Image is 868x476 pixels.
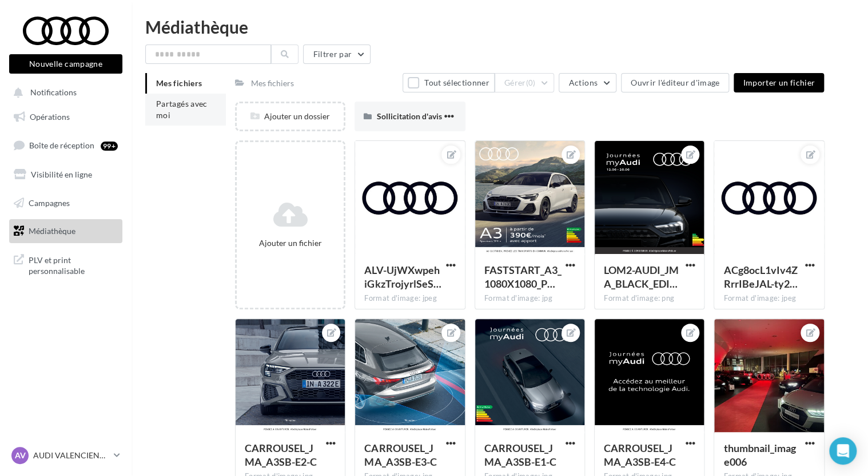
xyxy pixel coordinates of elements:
a: Visibilité en ligne [7,163,125,187]
span: Actions [568,78,597,87]
p: AUDI VALENCIENNES [33,450,109,461]
a: PLV et print personnalisable [7,248,125,281]
span: CARROUSEL_JMA_A3SB-E2-C [245,442,317,468]
span: Sollicitation d'avis [376,111,441,121]
span: (0) [526,78,536,87]
a: Opérations [7,105,125,129]
div: Format d'image: jpg [484,293,575,304]
span: Mes fichiers [156,78,202,88]
span: LOM2-AUDI_JMA_BLACK_EDITION_GAMME_CARROUSEL_1 [604,264,679,290]
div: Format d'image: png [604,293,695,304]
span: CARROUSEL_JMA_A3SB-E3-C [364,442,436,468]
span: ACg8ocL1vIv4ZRrrIBeJAL-ty2sRYIMGFMbAYBc5quPRcJkoD11P_jfR [723,264,797,290]
div: Ajouter un dossier [237,111,344,122]
a: AV AUDI VALENCIENNES [9,445,122,466]
div: Open Intercom Messenger [829,437,857,465]
div: Mes fichiers [251,78,294,89]
div: Médiathèque [145,18,854,35]
span: Visibilité en ligne [31,170,92,179]
button: Importer un fichier [734,73,824,92]
span: FASTSTART_A3_1080X1080_PL_META_LOM1 [484,264,562,290]
span: AV [15,450,26,461]
div: Format d'image: jpeg [723,293,814,304]
a: Campagnes [7,191,125,215]
span: ALV-UjWXwpehiGkzTrojyrlSeSZHLLDb-F2yk4lHRqfEKd-39QAJyvrq [364,264,441,290]
span: Notifications [30,88,77,98]
span: CARROUSEL_JMA_A3SB-E1-C [484,442,556,468]
a: Médiathèque [7,219,125,243]
div: Format d'image: jpeg [364,293,455,304]
span: CARROUSEL_JMA_A3SB-E4-C [604,442,676,468]
div: 99+ [101,142,118,151]
span: Médiathèque [29,226,75,236]
button: Tout sélectionner [403,73,494,92]
span: Campagnes [29,197,70,207]
button: Gérer(0) [495,73,555,92]
button: Nouvelle campagne [9,54,122,74]
span: Opérations [30,112,70,122]
button: Actions [559,73,616,92]
span: thumbnail_image006 [723,442,795,468]
span: Importer un fichier [743,78,815,87]
button: Ouvrir l'éditeur d'image [621,73,729,92]
span: Boîte de réception [29,140,94,150]
button: Filtrer par [303,45,371,64]
a: Boîte de réception99+ [7,133,125,158]
span: Partagés avec moi [156,99,208,120]
div: Ajouter un fichier [241,237,339,249]
span: PLV et print personnalisable [29,252,118,277]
